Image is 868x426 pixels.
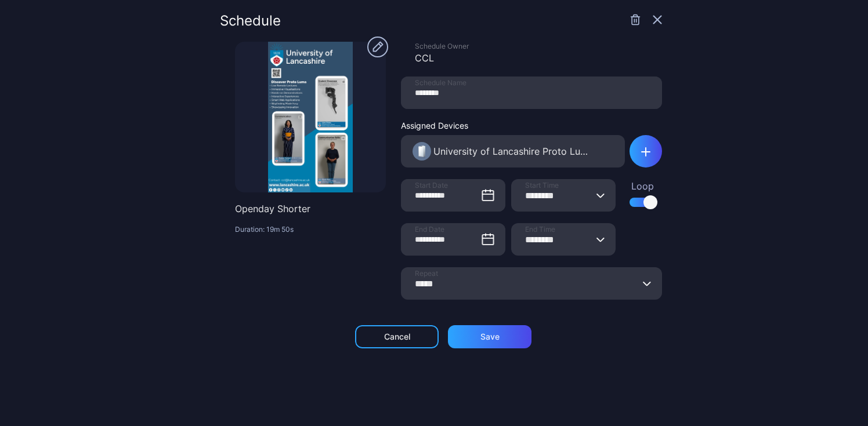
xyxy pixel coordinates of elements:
button: Save [448,325,531,348]
button: Start Time [596,179,605,212]
div: Save [480,332,500,341]
div: Schedule [220,14,281,28]
span: End Time [525,225,555,234]
div: Schedule Owner [415,42,662,51]
button: Cancel [355,325,439,348]
span: Repeat [415,269,438,278]
input: Start Time [511,179,616,212]
button: End Time [596,223,605,256]
input: End Date [401,223,505,256]
div: Assigned Devices [401,121,625,130]
div: University of Lancashire Proto Luma [433,144,593,158]
input: Start Date [401,179,505,212]
button: Repeat [642,267,652,300]
div: Cancel [384,332,410,341]
input: End Time [511,223,616,256]
input: Repeat [401,267,662,300]
p: Duration: 19m 50s [235,225,386,234]
div: CCL [415,51,662,65]
span: Start Time [525,181,559,190]
div: Loop [630,179,655,193]
p: Openday Shorter [235,202,386,216]
input: Schedule Name [401,77,662,109]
